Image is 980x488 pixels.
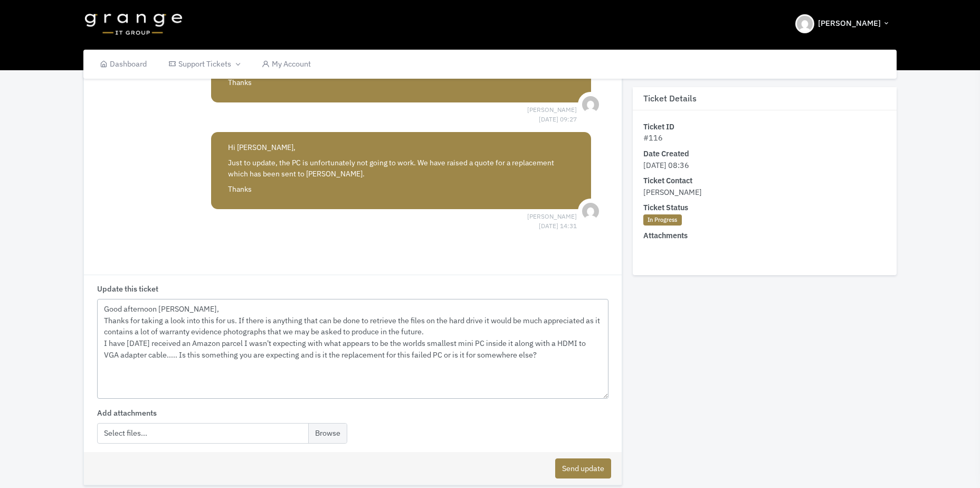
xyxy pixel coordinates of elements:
[97,283,158,295] label: Update this ticket
[251,50,322,79] a: My Account
[89,50,158,79] a: Dashboard
[789,5,897,42] button: [PERSON_NAME]
[228,77,574,88] p: Thanks
[633,87,897,110] h3: Ticket Details
[157,50,250,79] a: Support Tickets
[643,148,886,159] dt: Date Created
[643,214,682,226] span: In Progress
[643,230,886,242] dt: Attachments
[795,14,814,33] img: Header Avatar
[643,175,886,187] dt: Ticket Contact
[643,202,886,214] dt: Ticket Status
[527,105,577,115] span: [PERSON_NAME] [DATE] 09:27
[643,187,702,197] span: [PERSON_NAME]
[97,407,157,419] label: Add attachments
[228,157,574,180] p: Just to update, the PC is unfortunately not going to work. We have raised a quote for a replaceme...
[228,184,574,195] p: Thanks
[527,212,577,221] span: [PERSON_NAME] [DATE] 14:31
[228,142,574,153] p: Hi [PERSON_NAME],
[643,133,663,143] span: #116
[818,17,881,30] span: [PERSON_NAME]
[643,160,689,170] span: [DATE] 08:36
[643,121,886,133] dt: Ticket ID
[555,458,611,479] button: Send update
